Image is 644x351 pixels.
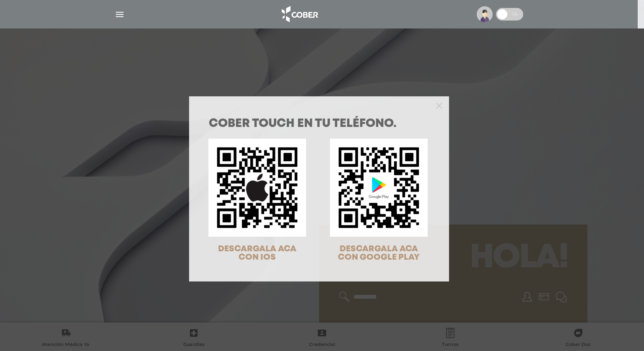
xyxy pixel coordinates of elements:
[208,139,306,236] img: qr-code
[436,101,442,109] button: Close
[330,139,428,236] img: qr-code
[218,245,296,261] span: DESCARGALA ACA CON IOS
[209,118,429,130] h1: COBER TOUCH en tu teléfono.
[338,245,420,261] span: DESCARGALA ACA CON GOOGLE PLAY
